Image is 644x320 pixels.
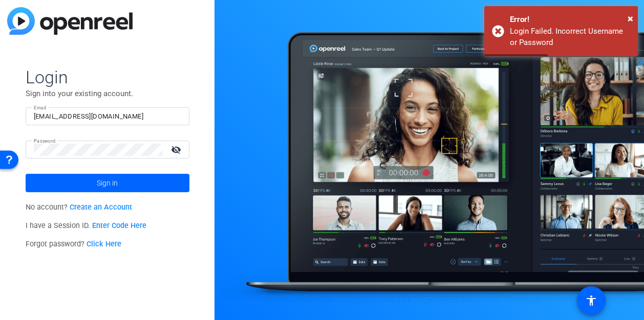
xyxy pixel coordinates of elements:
div: Error! [510,14,630,26]
button: Sign in [26,174,189,192]
mat-label: Password [34,138,56,144]
button: Close [628,11,633,26]
span: × [628,12,633,25]
span: Sign in [97,170,118,196]
a: Enter Code Here [92,221,146,230]
p: Sign into your existing account. [26,88,189,99]
span: I have a Session ID. [26,221,147,230]
span: No account? [26,203,133,212]
span: Forgot password? [26,240,122,248]
a: Click Here [87,240,121,248]
mat-label: Email [34,105,47,110]
input: Enter Email Address [34,110,181,123]
img: blue-gradient.svg [7,7,133,35]
span: Login [26,66,189,88]
div: Login Failed. Incorrect Username or Password [510,26,630,49]
mat-icon: accessibility [585,294,597,307]
a: Create an Account [70,203,132,212]
mat-icon: visibility_off [165,142,189,157]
